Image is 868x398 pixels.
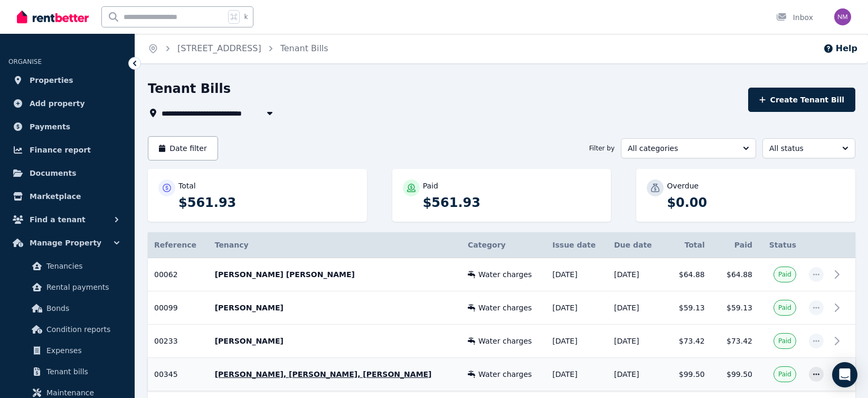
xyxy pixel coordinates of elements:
td: $64.88 [663,258,711,291]
td: $64.88 [711,258,759,291]
span: 00062 [154,270,178,279]
td: $99.50 [663,358,711,391]
span: Manage Property [30,236,101,249]
th: Paid [711,232,759,258]
p: Overdue [667,181,699,191]
td: [DATE] [608,325,663,358]
button: All status [762,138,855,158]
a: Finance report [8,139,126,160]
th: Total [663,232,711,258]
span: Filter by [589,144,615,153]
a: Payments [8,116,126,137]
span: All categories [628,143,734,154]
td: [DATE] [608,258,663,291]
span: Paid [778,370,791,378]
button: Date filter [148,136,218,160]
span: 00099 [154,304,178,312]
span: Water charges [478,369,532,380]
span: Condition reports [46,323,118,336]
p: [PERSON_NAME] [215,302,455,313]
nav: Breadcrumb [135,34,341,63]
td: $99.50 [711,358,759,391]
span: Water charges [478,302,532,313]
button: All categories [621,138,756,158]
span: Water charges [478,269,532,280]
th: Due date [608,232,663,258]
span: Tenancies [46,260,118,272]
span: Add property [30,97,85,110]
span: Find a tenant [30,213,86,226]
span: k [244,13,248,21]
span: 00345 [154,370,178,378]
a: Documents [8,163,126,184]
a: Properties [8,70,126,91]
span: Finance report [30,144,91,156]
span: ORGANISE [8,58,42,65]
p: $0.00 [667,194,845,211]
span: Payments [30,120,70,133]
a: Rental payments [13,277,122,298]
span: Water charges [478,336,532,346]
td: [DATE] [546,325,608,358]
span: Bonds [46,302,118,315]
span: Marketplace [30,190,81,203]
span: Tenant bills [46,365,118,378]
td: $59.13 [711,291,759,325]
button: Create Tenant Bill [748,88,855,112]
p: [PERSON_NAME] [215,336,455,346]
th: Tenancy [209,232,461,258]
div: Open Intercom Messenger [832,362,857,387]
a: [STREET_ADDRESS] [177,43,261,53]
span: Expenses [46,344,118,357]
div: Inbox [776,12,813,23]
td: [DATE] [546,258,608,291]
th: Category [461,232,546,258]
p: [PERSON_NAME], [PERSON_NAME], [PERSON_NAME] [215,369,455,380]
a: Bonds [13,298,122,319]
span: Paid [778,337,791,345]
span: Documents [30,167,77,179]
span: Rental payments [46,281,118,293]
p: Paid [423,181,438,191]
p: [PERSON_NAME] [PERSON_NAME] [215,269,455,280]
span: All status [769,143,834,154]
td: [DATE] [608,358,663,391]
p: $561.93 [178,194,356,211]
td: [DATE] [608,291,663,325]
td: $73.42 [711,325,759,358]
span: Properties [30,74,73,87]
th: Status [759,232,803,258]
a: Tenant Bills [280,43,328,53]
a: Add property [8,93,126,114]
span: 00233 [154,337,178,345]
td: [DATE] [546,291,608,325]
td: $73.42 [663,325,711,358]
a: Tenancies [13,255,122,277]
h1: Tenant Bills [148,80,231,97]
span: Paid [778,270,791,279]
a: Condition reports [13,319,122,340]
span: Paid [778,304,791,312]
button: Find a tenant [8,209,126,230]
button: Help [823,42,857,55]
p: $561.93 [423,194,601,211]
button: Manage Property [8,232,126,253]
img: Navi Motay [834,8,851,25]
th: Issue date [546,232,608,258]
td: [DATE] [546,358,608,391]
img: RentBetter [17,9,89,25]
td: $59.13 [663,291,711,325]
a: Expenses [13,340,122,361]
a: Tenant bills [13,361,122,382]
a: Marketplace [8,186,126,207]
span: Reference [154,241,196,249]
p: Total [178,181,196,191]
